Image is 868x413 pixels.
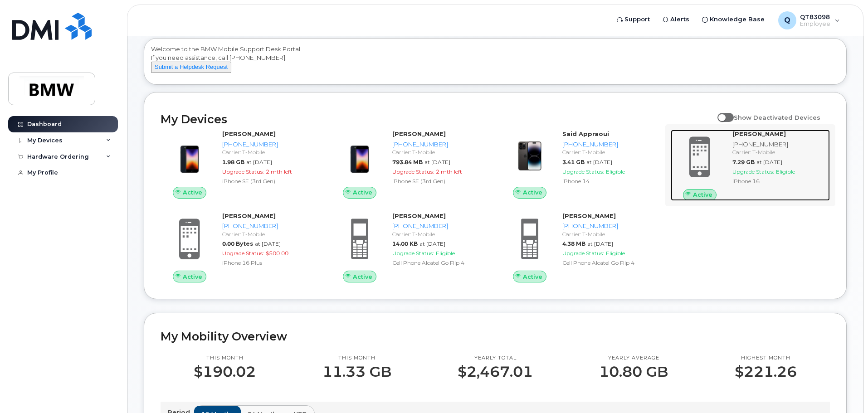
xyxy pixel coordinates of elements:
button: Submit a Helpdesk Request [151,62,231,73]
a: Active[PERSON_NAME][PHONE_NUMBER]Carrier: T-Mobile14.00 KBat [DATE]Upgrade Status:EligibleCell Ph... [331,212,490,282]
span: 14.00 KB [392,240,418,247]
span: Active [693,190,712,199]
span: Eligible [436,250,455,257]
p: Yearly total [458,355,533,362]
span: $500.00 [266,250,288,257]
span: Upgrade Status: [392,168,434,175]
img: image20231002-3703462-1angbar.jpeg [168,134,211,178]
p: $190.02 [194,364,256,380]
a: Submit a Helpdesk Request [151,63,231,70]
span: at [DATE] [419,240,445,247]
img: image20231002-3703462-njx0qo.jpeg [508,134,551,178]
div: iPhone 14 [562,177,656,185]
div: Cell Phone Alcatel Go Flip 4 [562,259,656,267]
span: at [DATE] [586,159,612,165]
p: Yearly average [599,355,668,362]
strong: [PERSON_NAME] [732,130,786,137]
span: Active [183,188,202,197]
div: Welcome to the BMW Mobile Support Desk Portal If you need assistance, call [PHONE_NUMBER]. [151,45,839,81]
span: Active [183,272,202,281]
p: This month [322,355,391,362]
span: Upgrade Status: [562,250,604,257]
div: Carrier: T-Mobile [562,148,656,156]
a: Active[PERSON_NAME][PHONE_NUMBER]Carrier: T-Mobile793.84 MBat [DATE]Upgrade Status:2 mth leftiPho... [331,130,490,199]
span: 7.29 GB [732,159,755,165]
span: Eligible [776,168,795,175]
span: 0.00 Bytes [222,240,253,247]
strong: [PERSON_NAME] [392,130,446,137]
iframe: Messenger Launcher [829,374,861,406]
input: Show Deactivated Devices [717,109,725,116]
p: 11.33 GB [322,364,391,380]
a: Support [610,10,656,29]
span: Show Deactivated Devices [734,114,820,121]
span: Active [523,188,542,197]
strong: [PERSON_NAME] [392,212,446,219]
span: QT83098 [800,13,830,20]
span: Active [523,272,542,281]
span: Eligible [606,168,625,175]
h2: My Devices [161,112,713,126]
p: 10.80 GB [599,364,668,380]
span: Upgrade Status: [222,168,264,175]
a: Alerts [656,10,696,29]
div: [PHONE_NUMBER] [222,222,316,230]
div: Carrier: T-Mobile [732,148,826,156]
span: at [DATE] [255,240,281,247]
div: Cell Phone Alcatel Go Flip 4 [392,259,486,267]
a: Active[PERSON_NAME][PHONE_NUMBER]Carrier: T-Mobile0.00 Bytesat [DATE]Upgrade Status:$500.00iPhone... [161,212,320,282]
div: [PHONE_NUMBER] [392,222,486,230]
div: [PHONE_NUMBER] [562,140,656,149]
span: Active [353,188,372,197]
img: image20231002-3703462-1angbar.jpeg [338,134,381,178]
span: 2 mth left [266,168,292,175]
h2: My Mobility Overview [161,330,830,343]
span: Knowledge Base [710,15,765,24]
p: This month [194,355,256,362]
span: Eligible [606,250,625,257]
span: at [DATE] [587,240,613,247]
div: iPhone SE (3rd Gen) [222,177,316,185]
span: 1.98 GB [222,159,244,165]
a: ActiveSaid Appraoui[PHONE_NUMBER]Carrier: T-Mobile3.41 GBat [DATE]Upgrade Status:EligibleiPhone 14 [501,130,660,199]
span: Employee [800,20,830,28]
div: iPhone 16 Plus [222,259,316,267]
div: Carrier: T-Mobile [392,230,486,238]
div: [PHONE_NUMBER] [562,222,656,230]
div: Carrier: T-Mobile [222,148,316,156]
strong: [PERSON_NAME] [562,212,616,219]
div: Carrier: T-Mobile [392,148,486,156]
span: at [DATE] [424,159,450,165]
span: Upgrade Status: [732,168,774,175]
span: Upgrade Status: [562,168,604,175]
strong: Said Appraoui [562,130,609,137]
span: Support [624,15,650,24]
span: 3.41 GB [562,159,585,165]
strong: [PERSON_NAME] [222,212,276,219]
p: Highest month [735,355,797,362]
div: [PHONE_NUMBER] [392,140,486,149]
span: Active [353,272,372,281]
span: Upgrade Status: [222,250,264,257]
div: iPhone 16 [732,177,826,185]
span: 2 mth left [436,168,462,175]
span: at [DATE] [756,159,782,165]
a: Active[PERSON_NAME][PHONE_NUMBER]Carrier: T-Mobile4.38 MBat [DATE]Upgrade Status:EligibleCell Pho... [501,212,660,282]
div: [PHONE_NUMBER] [732,140,826,149]
span: Alerts [670,15,689,24]
p: $221.26 [735,364,797,380]
a: Knowledge Base [696,10,771,29]
div: iPhone SE (3rd Gen) [392,177,486,185]
p: $2,467.01 [458,364,533,380]
span: 4.38 MB [562,240,585,247]
strong: [PERSON_NAME] [222,130,276,137]
a: Active[PERSON_NAME][PHONE_NUMBER]Carrier: T-Mobile1.98 GBat [DATE]Upgrade Status:2 mth leftiPhone... [161,130,320,199]
a: Active[PERSON_NAME][PHONE_NUMBER]Carrier: T-Mobile7.29 GBat [DATE]Upgrade Status:EligibleiPhone 16 [671,130,830,200]
div: [PHONE_NUMBER] [222,140,316,149]
div: Carrier: T-Mobile [222,230,316,238]
div: QT83098 [772,11,846,29]
span: Q [784,15,790,26]
span: at [DATE] [246,159,272,165]
div: Carrier: T-Mobile [562,230,656,238]
span: Upgrade Status: [392,250,434,257]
